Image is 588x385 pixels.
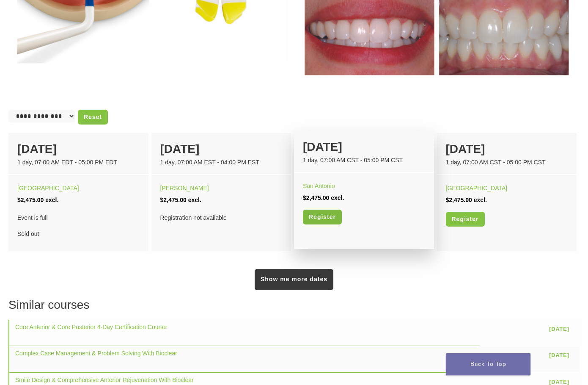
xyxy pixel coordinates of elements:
span: $2,475.00 [303,194,329,201]
a: Register [303,210,342,224]
div: Registration not available [160,212,283,224]
div: 1 day, 07:00 AM EDT - 05:00 PM EDT [17,158,140,167]
a: Smile Design & Comprehensive Anterior Rejuvenation With Bioclear [15,377,194,383]
a: [GEOGRAPHIC_DATA] [17,185,79,191]
span: excl. [474,197,487,203]
a: San Antonio [303,183,335,189]
a: [PERSON_NAME] [160,185,209,191]
a: [DATE] [545,323,574,336]
span: $2,475.00 [17,197,44,203]
h3: Similar courses [8,296,580,314]
div: 1 day, 07:00 AM EST - 04:00 PM EST [160,158,283,167]
a: [DATE] [545,349,574,362]
a: Core Anterior & Core Posterior 4-Day Certification Course [15,324,167,330]
a: [GEOGRAPHIC_DATA] [446,185,508,191]
a: Reset [78,110,108,125]
span: $2,475.00 [160,197,187,203]
a: Register [446,212,485,227]
div: [DATE] [160,140,283,158]
span: Event is full [17,212,140,224]
span: excl. [188,197,201,203]
div: [DATE] [17,140,140,158]
div: Sold out [17,212,140,240]
a: Show me more dates [255,269,333,290]
div: 1 day, 07:00 AM CST - 05:00 PM CST [303,156,425,165]
a: Back To Top [446,353,530,375]
div: 1 day, 07:00 AM CST - 05:00 PM CST [446,158,568,167]
div: [DATE] [446,140,568,158]
span: $2,475.00 [446,197,472,203]
div: [DATE] [303,138,425,156]
span: excl. [331,194,344,201]
span: excl. [45,197,58,203]
a: Complex Case Management & Problem Solving With Bioclear [15,350,177,357]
